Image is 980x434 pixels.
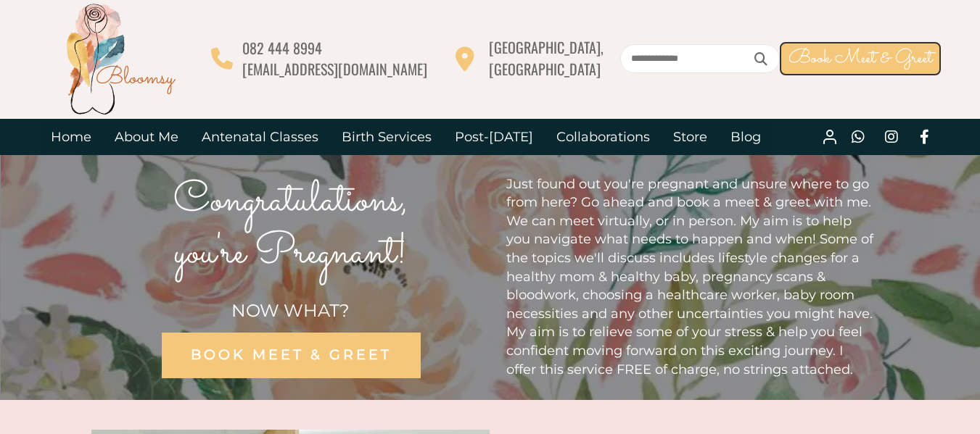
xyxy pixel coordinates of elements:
[662,119,719,155] a: Store
[190,346,391,363] span: BOOK MEET & GREET
[173,170,408,233] span: Congratulations,
[489,58,601,80] span: [GEOGRAPHIC_DATA]
[788,44,932,72] span: Book Meet & Greet
[330,119,443,155] a: Birth Services
[174,222,408,285] span: you're Pregnant!
[719,119,773,155] a: Blog
[62,1,178,117] img: Bloomsy
[190,119,330,155] a: Antenatal Classes
[242,37,322,59] span: 082 444 8994
[545,119,662,155] a: Collaborations
[506,176,873,377] span: Just found out you're pregnant and unsure where to go from here? Go ahead and book a meet & greet...
[39,119,103,155] a: Home
[443,119,545,155] a: Post-[DATE]
[161,333,420,378] a: BOOK MEET & GREET
[242,58,427,80] span: [EMAIL_ADDRESS][DOMAIN_NAME]
[780,42,941,75] a: Book Meet & Greet
[231,300,350,321] span: NOW WHAT?
[103,119,190,155] a: About Me
[489,36,604,58] span: [GEOGRAPHIC_DATA],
